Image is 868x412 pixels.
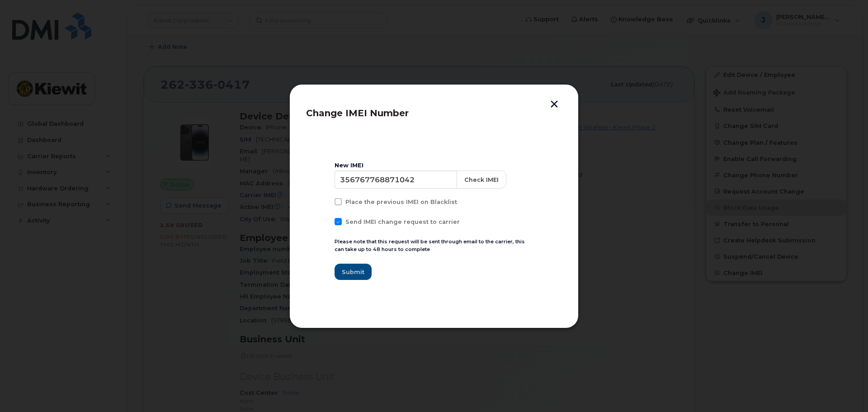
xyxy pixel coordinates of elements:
small: Please note that this request will be sent through email to the carrier, this can take up to 48 h... [335,238,525,252]
button: Submit [335,264,372,280]
span: Change IMEI Number [306,108,409,118]
button: Check IMEI [457,170,506,189]
input: Send IMEI change request to carrier [324,218,328,223]
iframe: Messenger Launcher [829,373,861,405]
span: Send IMEI change request to carrier [345,218,460,225]
div: New IMEI [335,162,533,169]
span: Place the previous IMEI on Blacklist [345,199,457,205]
span: Submit [342,268,364,276]
input: Place the previous IMEI on Blacklist [324,198,328,203]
